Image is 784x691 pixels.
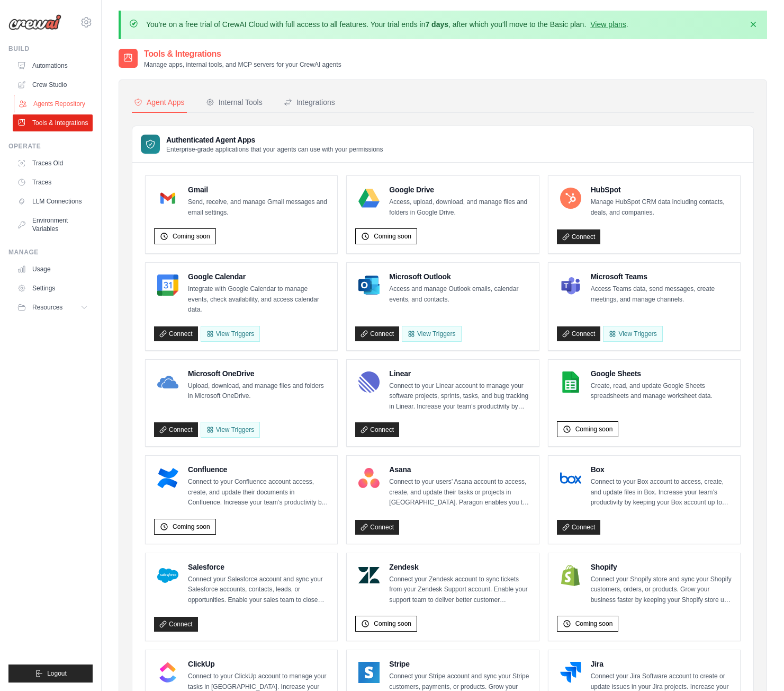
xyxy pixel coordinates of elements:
[157,274,178,296] img: Google Calendar Logo
[389,562,530,572] h4: Zendesk
[591,562,732,572] h4: Shopify
[389,381,530,412] p: Connect to your Linear account to manage your software projects, sprints, tasks, and bug tracking...
[8,14,61,30] img: Logo
[560,467,581,489] img: Box Logo
[32,303,62,312] span: Resources
[154,326,198,341] a: Connect
[358,565,380,586] img: Zendesk Logo
[8,665,93,683] button: Logout
[355,520,399,535] a: Connect
[206,97,263,108] div: Internal Tools
[591,477,732,508] p: Connect to your Box account to access, create, and update files in Box. Increase your team’s prod...
[8,248,93,256] div: Manage
[157,188,178,209] img: Gmail Logo
[355,422,399,437] a: Connect
[188,271,329,282] h4: Google Calendar
[575,619,613,628] span: Coming soon
[358,188,380,209] img: Google Drive Logo
[188,574,329,606] p: Connect your Salesforce account and sync your Salesforce accounts, contacts, leads, or opportunit...
[425,20,448,29] strong: 7 days
[374,232,411,241] span: Coming soon
[166,135,383,145] h3: Authenticated Agent Apps
[201,422,260,438] : View Triggers
[173,522,210,531] span: Coming soon
[188,381,329,402] p: Upload, download, and manage files and folders in Microsoft OneDrive.
[557,229,601,244] a: Connect
[358,662,380,683] img: Stripe Logo
[157,371,178,393] img: Microsoft OneDrive Logo
[13,114,93,131] a: Tools & Integrations
[13,299,93,316] button: Resources
[358,467,380,489] img: Asana Logo
[134,97,185,108] div: Agent Apps
[591,284,732,305] p: Access Teams data, send messages, create meetings, and manage channels.
[154,617,198,632] a: Connect
[13,261,93,278] a: Usage
[204,93,265,113] button: Internal Tools
[591,184,732,195] h4: HubSpot
[146,19,628,30] p: You're on a free trial of CrewAI Cloud with full access to all features. Your trial ends in , aft...
[188,284,329,315] p: Integrate with Google Calendar to manage events, check availability, and access calendar data.
[188,184,329,195] h4: Gmail
[389,184,530,195] h4: Google Drive
[591,368,732,379] h4: Google Sheets
[14,95,94,112] a: Agents Repository
[188,562,329,572] h4: Salesforce
[355,326,399,341] a: Connect
[389,659,530,669] h4: Stripe
[557,326,601,341] a: Connect
[557,520,601,535] a: Connect
[389,574,530,606] p: Connect your Zendesk account to sync tickets from your Zendesk Support account. Enable your suppo...
[188,197,329,218] p: Send, receive, and manage Gmail messages and email settings.
[13,57,93,74] a: Automations
[157,662,178,683] img: ClickUp Logo
[560,565,581,586] img: Shopify Logo
[13,155,93,172] a: Traces Old
[590,20,626,29] a: View plans
[201,326,260,342] button: View Triggers
[188,464,329,475] h4: Confluence
[389,197,530,218] p: Access, upload, download, and manage files and folders in Google Drive.
[358,371,380,393] img: Linear Logo
[284,97,335,108] div: Integrations
[603,326,662,342] : View Triggers
[560,274,581,296] img: Microsoft Teams Logo
[8,45,93,53] div: Build
[560,188,581,209] img: HubSpot Logo
[591,197,732,218] p: Manage HubSpot CRM data including contacts, deals, and companies.
[13,212,93,237] a: Environment Variables
[591,574,732,606] p: Connect your Shopify store and sync your Shopify customers, orders, or products. Grow your busine...
[591,271,732,282] h4: Microsoft Teams
[560,371,581,393] img: Google Sheets Logo
[144,60,341,69] p: Manage apps, internal tools, and MCP servers for your CrewAI agents
[13,76,93,93] a: Crew Studio
[282,93,337,113] button: Integrations
[8,142,93,150] div: Operate
[13,193,93,210] a: LLM Connections
[591,381,732,402] p: Create, read, and update Google Sheets spreadsheets and manage worksheet data.
[13,280,93,297] a: Settings
[188,477,329,508] p: Connect to your Confluence account access, create, and update their documents in Confluence. Incr...
[13,174,93,191] a: Traces
[144,48,341,60] h2: Tools & Integrations
[132,93,187,113] button: Agent Apps
[402,326,461,342] : View Triggers
[560,662,581,683] img: Jira Logo
[154,422,198,437] a: Connect
[157,565,178,586] img: Salesforce Logo
[47,669,67,678] span: Logout
[166,145,383,154] p: Enterprise-grade applications that your agents can use with your permissions
[389,271,530,282] h4: Microsoft Outlook
[389,464,530,475] h4: Asana
[575,425,613,433] span: Coming soon
[389,284,530,305] p: Access and manage Outlook emails, calendar events, and contacts.
[389,368,530,379] h4: Linear
[374,619,411,628] span: Coming soon
[591,659,732,669] h4: Jira
[358,274,380,296] img: Microsoft Outlook Logo
[173,232,210,241] span: Coming soon
[389,477,530,508] p: Connect to your users’ Asana account to access, create, and update their tasks or projects in [GE...
[591,464,732,475] h4: Box
[188,659,329,669] h4: ClickUp
[157,467,178,489] img: Confluence Logo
